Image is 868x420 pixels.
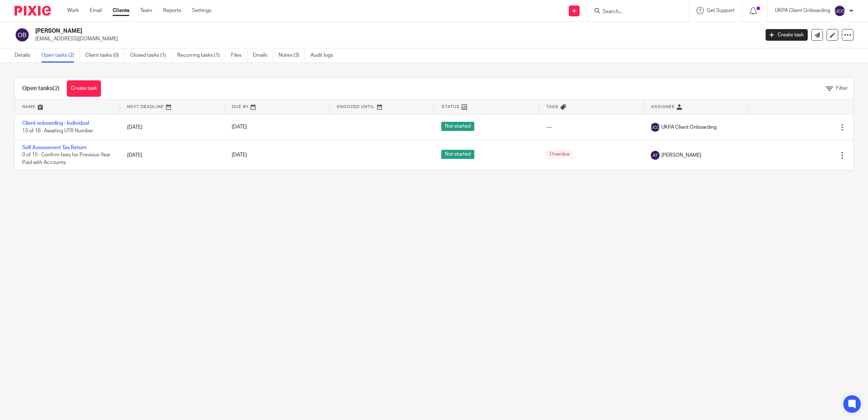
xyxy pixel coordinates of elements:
span: [DATE] [232,125,247,130]
p: [EMAIL_ADDRESS][DOMAIN_NAME] [35,35,755,43]
h2: [PERSON_NAME] [35,27,611,35]
a: Files [231,48,247,63]
span: 13 of 18 · Awaiting UTR Number [22,128,93,133]
span: Snoozed Until [337,105,375,109]
a: Reports [163,7,181,14]
a: Client tasks (0) [85,48,125,63]
a: Clients [113,7,129,14]
span: Status [442,105,460,109]
a: Create task [67,80,101,97]
span: 0 of 15 · Confirm fees for Previous Year Paid with Accounts [22,153,110,165]
a: Details [15,48,36,63]
td: [DATE] [120,140,225,170]
img: svg%3E [15,27,30,43]
span: (2) [53,85,60,91]
input: Search [602,9,667,15]
span: Overdue [546,150,573,159]
a: Team [140,7,152,14]
span: Tags [546,105,559,109]
a: Email [90,7,102,14]
a: Self Assessment Tax Return [22,145,86,150]
h1: Open tasks [22,85,60,92]
img: svg%3E [651,123,660,132]
a: Closed tasks (1) [130,48,172,63]
a: Client onboarding - Individual [22,121,89,126]
span: Get Support [707,8,735,13]
span: Not started [441,150,474,159]
td: [DATE] [120,114,225,140]
img: svg%3E [834,5,845,17]
span: UKPA Client Onboarding [661,124,717,131]
a: Open tasks (2) [41,48,80,63]
span: Filter [836,86,848,91]
a: Settings [192,7,211,14]
div: --- [546,124,637,131]
a: Emails [253,48,273,63]
span: [PERSON_NAME] [661,152,701,159]
a: Audit logs [311,48,338,63]
span: [DATE] [232,153,247,158]
img: Pixie [15,6,51,16]
span: Not started [441,122,474,131]
img: svg%3E [651,151,660,160]
p: UKPA Client Onboarding [775,7,830,14]
a: Recurring tasks (1) [177,48,226,63]
a: Notes (3) [279,48,305,63]
a: Work [67,7,79,14]
a: Create task [766,29,808,41]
